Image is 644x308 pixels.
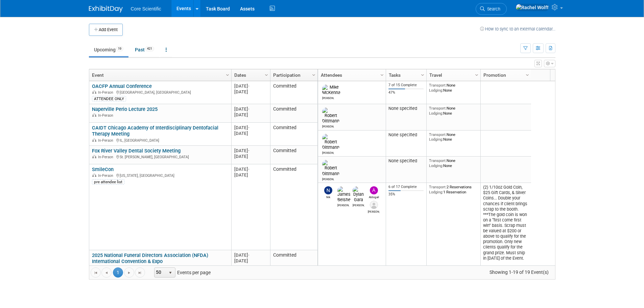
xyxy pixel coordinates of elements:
[273,69,313,81] a: Participation
[322,134,339,150] img: Robert Dittmann
[234,153,267,159] div: [DATE]
[154,268,166,277] span: 50
[388,83,424,88] div: 7 of 15 Complete
[101,267,112,278] a: Go to the previous page
[429,163,443,168] span: Lodging:
[429,185,478,194] div: 2 Reservations 1 Reservation
[270,164,317,250] td: Committed
[429,83,478,93] div: None None
[429,190,443,194] span: Lodging:
[234,83,267,89] div: [DATE]
[429,185,447,189] span: Transport:
[337,203,349,207] div: James Belshe
[92,138,96,142] img: In-Person Event
[234,252,267,258] div: [DATE]
[483,267,555,277] span: Showing 1-19 of 19 Event(s)
[525,72,530,78] span: Column Settings
[270,146,317,164] td: Committed
[429,132,478,142] div: None None
[98,155,115,159] span: In-Person
[234,125,267,131] div: [DATE]
[322,176,334,181] div: Robert Dittmann
[474,72,479,78] span: Column Settings
[124,267,134,278] a: Go to the next page
[89,24,123,36] button: Add Event
[322,194,334,199] div: Nik Koelblinger
[429,106,478,116] div: None None
[225,72,230,78] span: Column Settings
[429,69,476,81] a: Travel
[168,270,173,276] span: select
[98,113,115,118] span: In-Person
[89,6,123,13] img: ExhibitDay
[130,43,159,56] a: Past421
[248,125,249,130] span: -
[524,69,531,79] a: Column Settings
[92,89,228,95] div: [GEOGRAPHIC_DATA], [GEOGRAPHIC_DATA]
[429,111,443,116] span: Lodging:
[429,158,478,168] div: None None
[92,166,114,172] a: SmileCon
[388,132,424,138] div: None specified
[322,95,334,100] div: Mike McKenna
[353,203,364,207] div: Dylan Gara
[322,160,339,176] img: Robert Dittmann
[92,96,126,101] div: ATTENDEE ONLY
[368,194,380,199] div: Abbigail Belshe
[248,253,249,258] span: -
[322,108,339,124] img: Robert Dittmann
[92,113,96,117] img: In-Person Event
[263,69,270,79] a: Column Settings
[270,123,317,146] td: Committed
[92,265,228,270] div: [GEOGRAPHIC_DATA], [GEOGRAPHIC_DATA]
[337,186,351,203] img: James Belshe
[429,106,447,111] span: Transport:
[234,131,267,136] div: [DATE]
[370,186,378,194] img: Abbigail Belshe
[234,69,266,81] a: Dates
[388,90,424,95] div: 47%
[485,6,500,11] span: Search
[324,186,332,194] img: Nik Koelblinger
[248,167,249,172] span: -
[370,201,378,209] img: Alex Belshe
[116,46,123,51] span: 19
[473,69,480,79] a: Column Settings
[429,132,447,137] span: Transport:
[270,104,317,123] td: Committed
[92,106,158,112] a: Naperville Perio Lecture 2025
[322,124,334,128] div: Robert Dittmann
[135,267,145,278] a: Go to the last page
[429,88,443,93] span: Lodging:
[93,270,98,276] span: Go to the first page
[92,252,208,265] a: 2025 National Funeral Directors Association (NFDA) International Convention & Expo
[92,148,181,154] a: Fox River Valley Dental Society Meeting
[379,72,385,78] span: Column Settings
[321,69,381,81] a: Attendees
[248,84,249,89] span: -
[92,83,152,89] a: OACFP Annual Conference
[476,3,507,15] a: Search
[388,185,424,189] div: 6 of 17 Complete
[429,83,447,88] span: Transport:
[89,43,128,56] a: Upcoming19
[368,209,380,213] div: Alex Belshe
[516,4,549,11] img: Rachel Wolff
[234,172,267,178] div: [DATE]
[92,125,218,137] a: CAIDT Chicago Academy of Interdisciplinary Dentofacial Therapy Meeting
[264,72,269,78] span: Column Settings
[104,270,109,276] span: Go to the previous page
[91,267,101,278] a: Go to the first page
[126,270,132,276] span: Go to the next page
[389,69,422,81] a: Tasks
[322,85,340,95] img: Mike McKenna
[234,106,267,112] div: [DATE]
[113,267,123,278] span: 1
[234,166,267,172] div: [DATE]
[92,172,228,178] div: [US_STATE], [GEOGRAPHIC_DATA]
[311,72,316,78] span: Column Settings
[248,148,249,153] span: -
[234,89,267,95] div: [DATE]
[92,154,228,160] div: St. [PERSON_NAME], [GEOGRAPHIC_DATA]
[270,250,317,280] td: Committed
